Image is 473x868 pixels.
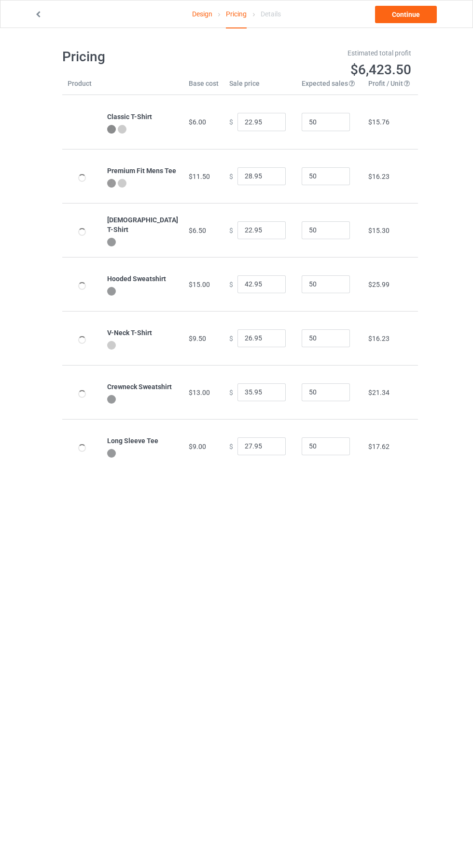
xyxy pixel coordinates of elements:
[107,216,178,233] b: [DEMOGRAPHIC_DATA] T-Shirt
[107,275,166,283] b: Hooded Sweatshirt
[368,389,390,396] span: $21.34
[189,173,210,180] span: $11.50
[62,79,102,95] th: Product
[229,442,233,450] span: $
[62,48,230,66] h1: Pricing
[368,443,390,450] span: $17.62
[107,329,152,337] b: V-Neck T-Shirt
[189,281,210,288] span: $15.00
[368,335,390,342] span: $16.23
[368,281,390,288] span: $25.99
[229,334,233,342] span: $
[363,79,418,95] th: Profit / Unit
[107,125,116,134] img: heather_texture.png
[375,6,437,23] a: Continue
[189,389,210,396] span: $13.00
[229,388,233,396] span: $
[107,179,116,188] img: heather_texture.png
[189,335,206,342] span: $9.50
[350,62,411,78] span: $6,423.50
[189,118,206,126] span: $6.00
[229,172,233,180] span: $
[261,0,281,27] div: Details
[183,79,224,95] th: Base cost
[243,48,411,58] div: Estimated total profit
[226,0,247,28] div: Pricing
[107,167,176,175] b: Premium Fit Mens Tee
[229,226,233,234] span: $
[224,79,296,95] th: Sale price
[107,113,152,121] b: Classic T-Shirt
[229,280,233,288] span: $
[189,443,206,450] span: $9.00
[189,227,206,234] span: $6.50
[368,173,390,180] span: $16.23
[107,437,158,445] b: Long Sleeve Tee
[296,79,363,95] th: Expected sales
[192,0,212,27] a: Design
[368,227,390,234] span: $15.30
[368,118,390,126] span: $15.76
[229,118,233,126] span: $
[107,383,172,391] b: Crewneck Sweatshirt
